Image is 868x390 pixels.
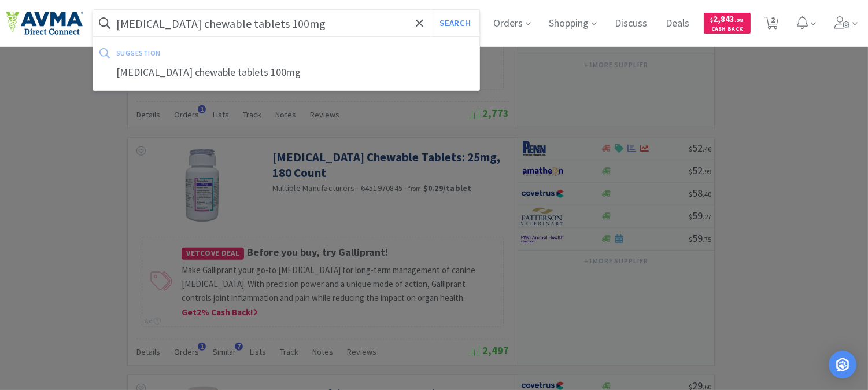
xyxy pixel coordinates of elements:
[662,19,695,29] a: Deals
[431,10,479,36] button: Search
[760,20,784,30] a: 2
[116,44,316,62] div: suggestion
[6,11,83,35] img: e4e33dab9f054f5782a47901c742baa9_102.png
[711,13,744,24] span: 2,843
[829,351,856,378] div: Open Intercom Messenger
[93,10,479,36] input: Search by item, sku, manufacturer, ingredient, size...
[704,8,751,39] a: $2,843.98Cash Back
[93,62,479,83] div: [MEDICAL_DATA] chewable tablets 100mg
[735,16,744,24] span: . 98
[611,19,652,29] a: Discuss
[711,26,744,34] span: Cash Back
[711,16,714,24] span: $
